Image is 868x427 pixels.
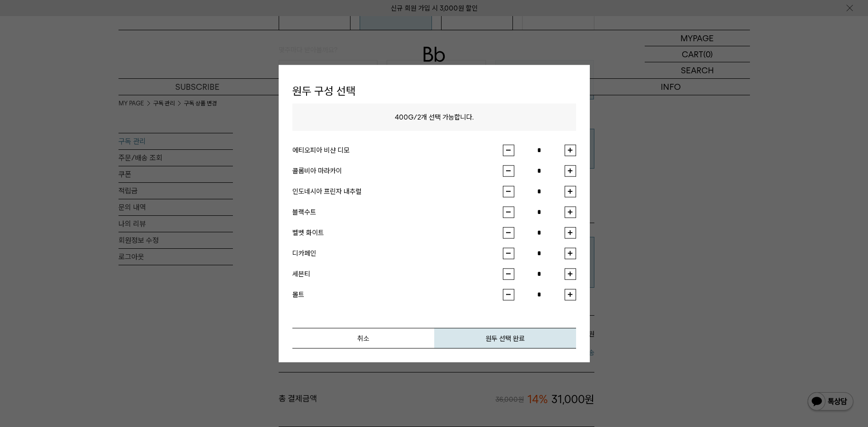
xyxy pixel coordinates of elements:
[395,113,414,121] span: 400G
[292,145,503,156] div: 에티오피아 비샨 디모
[417,113,421,121] span: 2
[292,103,576,131] p: / 개 선택 가능합니다.
[292,165,503,176] div: 콜롬비아 마라카이
[292,289,503,300] div: 몰트
[292,186,503,197] div: 인도네시아 프린자 내추럴
[292,227,503,238] div: 벨벳 화이트
[292,79,576,104] h1: 원두 구성 선택
[292,207,503,218] div: 블랙수트
[292,268,503,279] div: 세븐티
[434,328,576,348] button: 원두 선택 완료
[292,248,503,259] div: 디카페인
[292,328,434,348] button: 취소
